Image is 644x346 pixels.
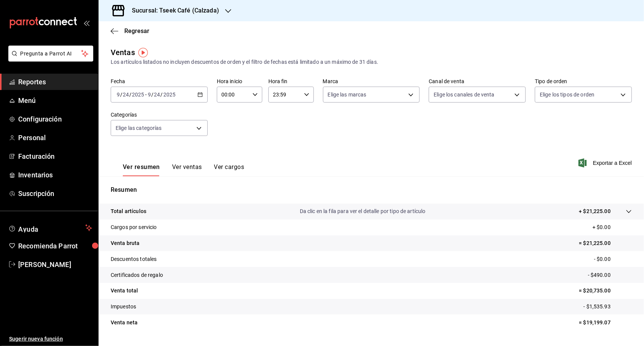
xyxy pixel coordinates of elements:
[579,207,611,215] p: + $21,225.00
[123,163,244,176] div: navigation tabs
[172,163,202,176] button: Ver ventas
[580,158,632,167] button: Exportar a Excel
[126,6,219,15] h3: Sucursal: Tseek Café (Calzada)
[18,223,82,232] span: Ayuda
[122,92,129,98] input: --
[5,55,93,63] a: Pregunta a Parrot AI
[268,79,314,84] label: Hora fin
[161,92,163,98] span: /
[116,92,120,98] input: --
[151,92,154,98] span: /
[328,91,367,98] span: Elige las marcas
[111,79,208,84] label: Fecha
[120,92,122,98] span: /
[579,287,632,295] p: = $20,735.00
[111,239,139,247] p: Venta bruta
[584,303,632,311] p: - $1,535.93
[18,170,92,180] span: Inventarios
[323,79,420,84] label: Marca
[111,223,157,231] p: Cargos por servicio
[429,79,526,84] label: Canal de venta
[540,91,594,98] span: Elige los tipos de orden
[111,112,208,118] label: Categorías
[588,271,632,279] p: - $490.00
[20,50,81,58] span: Pregunta a Parrot AI
[132,92,144,98] input: ----
[18,133,92,143] span: Personal
[145,92,147,98] span: -
[434,91,494,98] span: Elige los canales de venta
[154,92,161,98] input: --
[18,95,92,106] span: Menú
[111,303,136,311] p: Impuestos
[163,92,176,98] input: ----
[217,79,262,84] label: Hora inicio
[18,259,92,270] span: [PERSON_NAME]
[111,58,632,66] div: Los artículos listados no incluyen descuentos de orden y el filtro de fechas está limitado a un m...
[124,27,149,35] span: Regresar
[111,207,146,215] p: Total artículos
[8,46,93,62] button: Pregunta a Parrot AI
[129,92,132,98] span: /
[111,287,138,295] p: Venta total
[111,47,135,58] div: Ventas
[147,92,151,98] input: --
[594,255,632,263] p: - $0.00
[111,271,163,279] p: Certificados de regalo
[592,223,632,231] p: + $0.00
[116,124,162,132] span: Elige las categorías
[138,48,148,57] img: Tooltip marker
[9,335,92,343] span: Sugerir nueva función
[18,241,92,251] span: Recomienda Parrot
[579,239,632,247] p: = $21,225.00
[111,27,149,35] button: Regresar
[111,185,632,194] p: Resumen
[579,319,632,327] p: = $19,199.07
[535,79,632,84] label: Tipo de orden
[123,163,160,176] button: Ver resumen
[111,255,157,263] p: Descuentos totales
[83,20,89,26] button: open_drawer_menu
[300,207,426,215] p: Da clic en la fila para ver el detalle por tipo de artículo
[18,188,92,199] span: Suscripción
[18,151,92,161] span: Facturación
[18,114,92,124] span: Configuración
[214,163,244,176] button: Ver cargos
[18,77,92,87] span: Reportes
[111,319,138,327] p: Venta neta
